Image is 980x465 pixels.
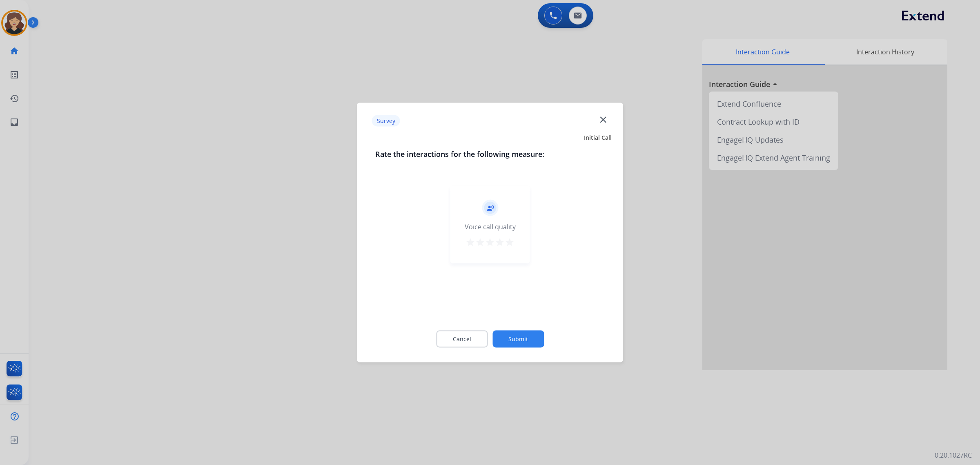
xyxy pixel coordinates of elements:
span: Initial Call [584,134,612,142]
h3: Rate the interactions for the following measure: [375,148,605,160]
mat-icon: star [485,237,495,247]
p: 0.20.1027RC [935,450,972,460]
mat-icon: star [505,237,514,247]
mat-icon: star [495,237,505,247]
mat-icon: record_voice_over [486,204,494,212]
button: Submit [492,331,544,348]
mat-icon: star [475,237,485,247]
button: Cancel [436,331,488,348]
p: Survey [372,115,400,126]
mat-icon: close [598,114,608,125]
div: Voice call quality [465,222,516,232]
mat-icon: star [465,237,475,247]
